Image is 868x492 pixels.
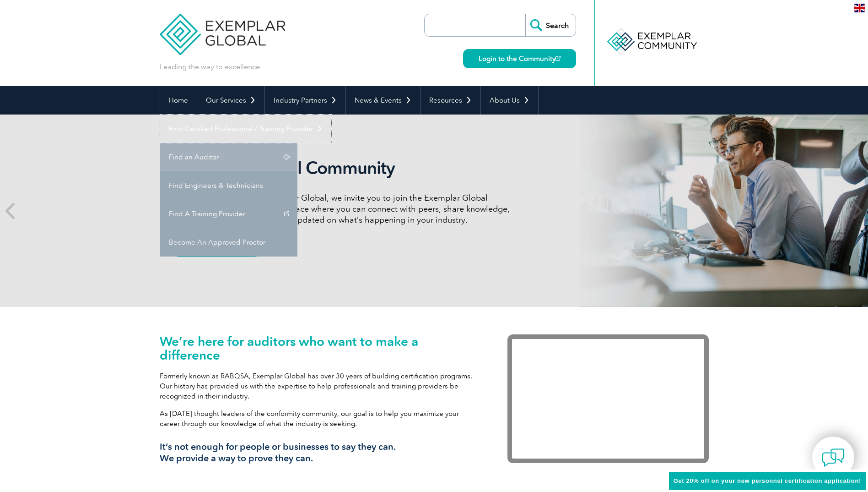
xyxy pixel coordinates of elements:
h3: It’s not enough for people or businesses to say they can. We provide a way to prove they can. [160,441,480,464]
img: contact-chat.png [822,446,845,469]
p: Leading the way to excellence [160,62,260,72]
p: Formerly known as RABQSA, Exemplar Global has over 30 years of building certification programs. O... [160,371,480,401]
img: en [854,4,865,12]
h2: Exemplar Global Community [173,158,517,179]
input: Search [525,14,576,36]
a: News & Events [346,86,420,115]
a: About Us [481,86,538,115]
a: Find Engineers & Technicians [160,171,297,200]
img: open_square.png [555,56,561,61]
a: Login to the Community [463,49,576,68]
span: Get 20% off on your new personnel certification application! [674,477,861,484]
a: Become An Approved Proctor [160,228,297,257]
a: Find Certified Professional / Training Provider [160,115,331,143]
a: Home [160,86,197,115]
a: Resources [421,86,480,115]
p: As [DATE] thought leaders of the conformity community, our goal is to help you maximize your care... [160,409,480,429]
iframe: Exemplar Global: Working together to make a difference [507,334,709,463]
p: As a valued member of Exemplar Global, we invite you to join the Exemplar Global Community—a fun,... [173,192,517,225]
a: Find A Training Provider [160,200,297,228]
a: Industry Partners [265,86,345,115]
a: Our Services [197,86,264,115]
h1: We’re here for auditors who want to make a difference [160,334,480,362]
a: Find an Auditor [160,143,297,171]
